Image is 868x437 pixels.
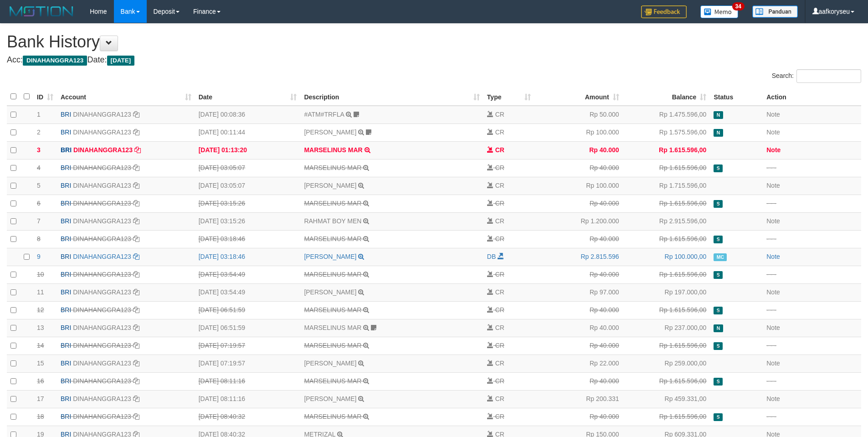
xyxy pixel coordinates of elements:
input: Search: [796,69,861,83]
a: DINAHANGGRA123 [73,129,131,136]
a: Copy DINAHANGGRA123 to clipboard [133,324,139,331]
td: Rp 1.615.596,00 [623,141,710,159]
a: Note [766,111,780,118]
a: Note [766,253,780,260]
span: Has Note [714,324,723,332]
a: MARSELINUS MAR [304,306,361,314]
span: DB [487,253,496,260]
td: - - - [763,266,861,283]
a: DINAHANGGRA123 [73,271,131,278]
h4: Acc: Date: [7,56,861,65]
a: Copy DINAHANGGRA123 to clipboard [133,200,139,207]
span: Has Note [714,111,723,119]
td: [DATE] 03:18:46 [195,248,301,266]
span: CR [495,200,504,207]
a: Note [766,146,781,154]
a: MARSELINUS MAR [304,377,361,385]
td: Rp 459.331,00 [623,390,710,408]
a: Note [766,129,780,136]
label: Search: [772,69,861,83]
a: [PERSON_NAME] [304,360,356,367]
span: DINAHANGGRA123 [23,56,87,66]
a: MARSELINUS MAR [304,164,361,171]
a: Copy DINAHANGGRA123 to clipboard [133,342,139,349]
a: Copy DINAHANGGRA123 to clipboard [133,306,139,314]
span: BRI [61,164,71,171]
span: CR [495,413,504,420]
span: 8 [37,235,41,242]
th: Action [763,88,861,106]
span: 12 [37,306,44,314]
td: [DATE] 03:54:49 [195,283,301,301]
span: 34 [732,2,745,10]
span: 4 [37,164,41,171]
a: Copy DINAHANGGRA123 to clipboard [133,395,139,402]
th: Status [710,88,763,106]
td: [DATE] 07:19:57 [195,337,301,355]
a: Note [766,360,780,367]
span: 7 [37,217,41,225]
a: MARSELINUS MAR [304,342,361,349]
td: [DATE] 03:18:46 [195,230,301,248]
td: [DATE] 06:51:59 [195,319,301,337]
span: CR [495,182,504,189]
span: 16 [37,377,44,385]
td: [DATE] 01:13:20 [195,141,301,159]
span: CR [495,377,504,385]
span: 6 [37,200,41,207]
span: BRI [61,129,71,136]
span: 17 [37,395,44,402]
a: Copy DINAHANGGRA123 to clipboard [133,217,139,225]
span: CR [495,288,504,296]
a: DINAHANGGRA123 [73,377,131,385]
span: 5 [37,182,41,189]
a: Copy DINAHANGGRA123 to clipboard [133,253,139,260]
td: - - - [763,301,861,319]
span: BRI [61,271,71,278]
td: Rp 1.575.596,00 [623,123,710,141]
a: RAHMAT BOY MEN [304,217,361,225]
a: Copy DINAHANGGRA123 to clipboard [133,164,139,171]
span: Duplicate/Skipped [714,236,723,243]
a: DINAHANGGRA123 [73,288,131,296]
a: DINAHANGGRA123 [73,360,131,367]
td: Rp 1.615.596,00 [623,266,710,283]
span: Duplicate/Skipped [714,342,723,350]
td: Rp 40.000 [534,195,623,212]
td: Rp 40.000 [534,319,623,337]
span: 1 [37,111,41,118]
span: [DATE] [107,56,135,66]
th: Type: activate to sort column ascending [483,88,534,106]
a: MARSELINUS MAR [304,324,361,331]
td: Rp 1.615.596,00 [623,230,710,248]
td: - - - [763,230,861,248]
td: [DATE] 00:11:44 [195,123,301,141]
a: DINAHANGGRA123 [73,182,131,189]
span: 14 [37,342,44,349]
td: Rp 22.000 [534,355,623,372]
td: Rp 237.000,00 [623,319,710,337]
td: Rp 100.000 [534,123,623,141]
td: [DATE] 07:19:57 [195,355,301,372]
a: Copy DINAHANGGRA123 to clipboard [133,182,139,189]
span: CR [495,342,504,349]
span: BRI [61,111,71,118]
td: Rp 100.000 [534,177,623,195]
td: Rp 1.615.596,00 [623,408,710,426]
td: - - - [763,408,861,426]
td: - - - [763,337,861,355]
span: BRI [61,146,72,154]
span: BRI [61,324,71,331]
td: [DATE] 00:08:36 [195,106,301,124]
td: Rp 1.615.596,00 [623,337,710,355]
span: BRI [61,306,71,314]
td: Rp 200.331 [534,390,623,408]
td: Rp 2.915.596,00 [623,212,710,230]
td: Rp 1.615.596,00 [623,195,710,212]
a: #ATM#TRFLA [304,111,344,118]
td: Rp 50.000 [534,106,623,124]
span: Manually Checked by: aafdiann [714,253,727,261]
td: Rp 97.000 [534,283,623,301]
td: Rp 1.615.596,00 [623,159,710,177]
th: Date: activate to sort column ascending [195,88,301,106]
